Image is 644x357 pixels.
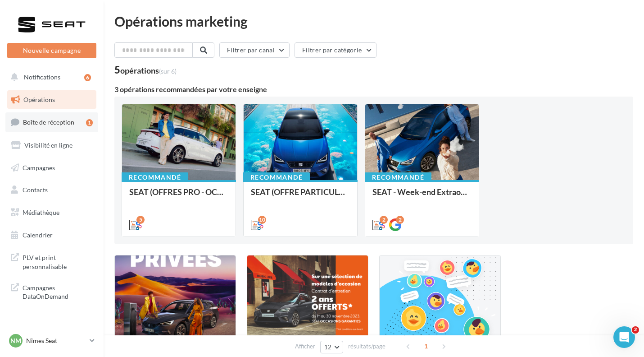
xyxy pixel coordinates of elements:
[251,187,350,205] div: SEAT (OFFRE PARTICULIER - OCT) - SOCIAL MEDIA
[5,203,98,222] a: Médiathèque
[23,118,74,126] span: Boîte de réception
[5,136,98,155] a: Visibilité en ligne
[23,231,53,239] span: Calendrier
[114,14,633,28] div: Opérations marketing
[5,68,95,87] button: Notifications 6
[23,163,55,171] span: Campagnes
[114,65,177,75] div: 5
[419,339,433,353] span: 1
[348,342,385,351] span: résultats/page
[86,119,93,126] div: 1
[295,42,376,58] button: Filtrer par catégorie
[365,172,431,182] div: Recommandé
[5,278,98,305] a: Campagnes DataOnDemand
[5,158,98,177] a: Campagnes
[10,336,21,345] span: Nm
[5,248,98,274] a: PLV et print personnalisable
[324,343,332,351] span: 12
[23,251,93,271] span: PLV et print personnalisable
[24,141,73,149] span: Visibilité en ligne
[5,181,98,199] a: Contacts
[23,209,59,216] span: Médiathèque
[26,336,86,345] p: Nîmes Seat
[24,73,60,81] span: Notifications
[136,216,145,224] div: 5
[372,187,472,205] div: SEAT - Week-end Extraordinaire ([GEOGRAPHIC_DATA]) - OCTOBRE
[613,326,635,348] iframe: Intercom live chat
[120,66,177,74] div: opérations
[243,172,310,182] div: Recommandé
[23,282,93,301] span: Campagnes DataOnDemand
[23,186,48,194] span: Contacts
[159,67,177,75] span: (sur 6)
[320,341,343,353] button: 12
[7,43,96,58] button: Nouvelle campagne
[7,332,96,349] a: Nm Nîmes Seat
[129,187,228,205] div: SEAT (OFFRES PRO - OCT) - SOCIAL MEDIA
[295,342,315,351] span: Afficher
[5,90,98,109] a: Opérations
[5,226,98,245] a: Calendrier
[23,96,55,103] span: Opérations
[219,42,290,58] button: Filtrer par canal
[258,216,266,224] div: 10
[114,86,633,93] div: 3 opérations recommandées par votre enseigne
[122,172,188,182] div: Recommandé
[84,74,91,81] div: 6
[5,112,98,132] a: Boîte de réception1
[396,216,404,224] div: 2
[380,216,388,224] div: 2
[632,326,639,334] span: 2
